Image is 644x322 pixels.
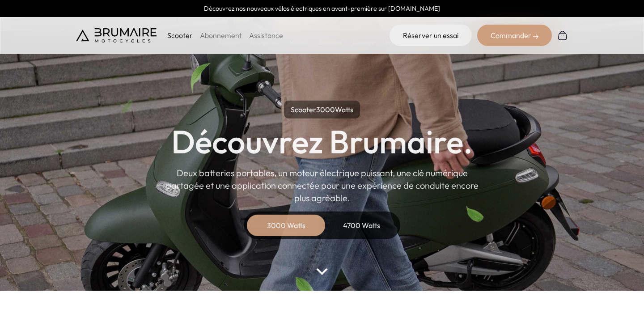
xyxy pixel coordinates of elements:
p: Scooter [167,30,193,41]
h1: Découvrez Brumaire. [171,126,473,158]
div: 4700 Watts [326,215,397,236]
span: 3000 [316,105,335,114]
img: Panier [557,30,568,41]
p: Deux batteries portables, un moteur électrique puissant, une clé numérique partagée et une applic... [165,167,479,204]
img: right-arrow-2.png [533,34,538,39]
a: Abonnement [200,31,242,40]
div: Commander [477,25,552,46]
a: Assistance [249,31,283,40]
a: Réserver un essai [390,25,472,46]
img: Brumaire Motocycles [76,28,157,42]
p: Scooter Watts [284,101,360,119]
div: 3000 Watts [250,215,322,236]
img: arrow-bottom.png [316,268,328,275]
